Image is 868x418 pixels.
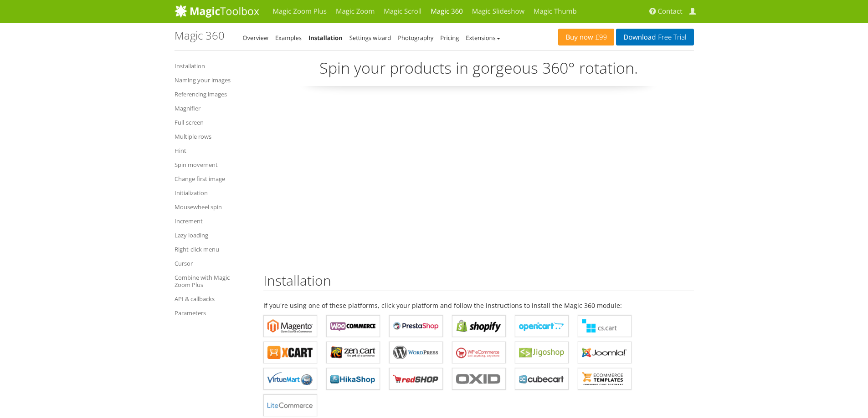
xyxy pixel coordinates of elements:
a: Magic 360 for VirtueMart [263,368,317,390]
a: Change first image [175,173,250,184]
a: Mousewheel spin [175,201,250,212]
b: Magic 360 for HikaShop [330,372,376,386]
a: Magic 360 for ecommerce Templates [578,368,632,390]
b: Magic 360 for OpenCart [519,319,565,333]
a: Magic 360 for WooCommerce [326,315,380,337]
b: Magic 360 for WooCommerce [330,319,376,333]
a: Buy now£99 [558,29,614,45]
a: Referencing images [175,89,250,100]
b: Magic 360 for WordPress [393,346,439,359]
a: Extensions [466,34,500,42]
a: Overview [243,34,268,42]
a: Installation [308,34,343,42]
a: Settings wizard [349,34,391,42]
b: Magic 360 for LiteCommerce [267,398,313,412]
span: Contact [658,7,683,16]
a: Magic 360 for Shopify [452,315,506,337]
b: Magic 360 for Magento [267,319,313,333]
a: Initialization [175,187,250,198]
a: Magic 360 for CubeCart [515,368,569,390]
a: Spin movement [175,159,250,170]
a: Magic 360 for CS-Cart [578,315,632,337]
a: Magic 360 for WordPress [389,342,443,363]
b: Magic 360 for ecommerce Templates [582,372,627,386]
p: If you're using one of these platforms, click your platform and follow the instructions to instal... [263,300,694,311]
a: Parameters [175,307,250,318]
b: Magic 360 for Shopify [456,319,502,333]
a: Magic 360 for HikaShop [326,368,380,390]
a: Pricing [440,34,459,42]
a: Increment [175,216,250,227]
b: Magic 360 for Zen Cart [330,346,376,359]
a: Magic 360 for OpenCart [515,315,569,337]
a: Cursor [175,258,250,269]
a: Multiple rows [175,131,250,142]
b: Magic 360 for Jigoshop [519,346,565,359]
span: Free Trial [656,34,686,41]
b: Magic 360 for X-Cart [267,346,313,359]
a: Magic 360 for Magento [263,315,317,337]
a: Full-screen [175,117,250,128]
a: Magic 360 for PrestaShop [389,315,443,337]
b: Magic 360 for PrestaShop [393,319,439,333]
a: Magnifier [175,103,250,114]
a: Right-click menu [175,244,250,255]
h1: Magic 360 [175,30,225,41]
a: Magic 360 for Zen Cart [326,342,380,363]
a: Magic 360 for Joomla [578,342,632,363]
img: MagicToolbox.com - Image tools for your website [175,4,259,18]
b: Magic 360 for VirtueMart [267,372,313,386]
a: Hint [175,145,250,156]
a: Magic 360 for X-Cart [263,342,317,363]
a: Magic 360 for WP e-Commerce [452,342,506,363]
span: £99 [593,34,607,41]
b: Magic 360 for Joomla [582,346,627,359]
b: Magic 360 for CS-Cart [582,319,627,333]
a: Combine with Magic Zoom Plus [175,272,250,290]
p: Spin your products in gorgeous 360° rotation. [263,57,694,86]
a: Magic 360 for Jigoshop [515,342,569,363]
h2: Installation [263,273,694,291]
b: Magic 360 for CubeCart [519,372,565,386]
b: Magic 360 for OXID [456,372,502,386]
a: Lazy loading [175,230,250,241]
a: Magic 360 for OXID [452,368,506,390]
a: Installation [175,60,250,71]
b: Magic 360 for redSHOP [393,372,439,386]
a: DownloadFree Trial [616,29,693,45]
a: Magic 360 for redSHOP [389,368,443,390]
a: API & callbacks [175,293,250,304]
a: Examples [275,34,302,42]
a: Naming your images [175,75,250,86]
b: Magic 360 for WP e-Commerce [456,346,502,359]
a: Magic 360 for LiteCommerce [263,394,317,416]
a: Photography [398,34,433,42]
